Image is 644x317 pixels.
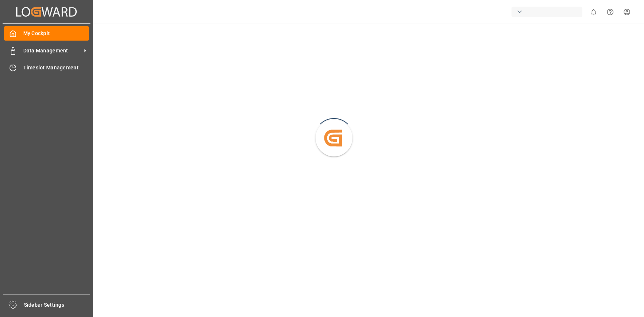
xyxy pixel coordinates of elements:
[602,4,619,20] button: Help Center
[23,64,89,72] span: Timeslot Management
[4,26,89,41] a: My Cockpit
[23,30,89,37] span: My Cockpit
[23,47,82,55] span: Data Management
[24,301,90,309] span: Sidebar Settings
[585,4,602,20] button: show 0 new notifications
[4,61,89,75] a: Timeslot Management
